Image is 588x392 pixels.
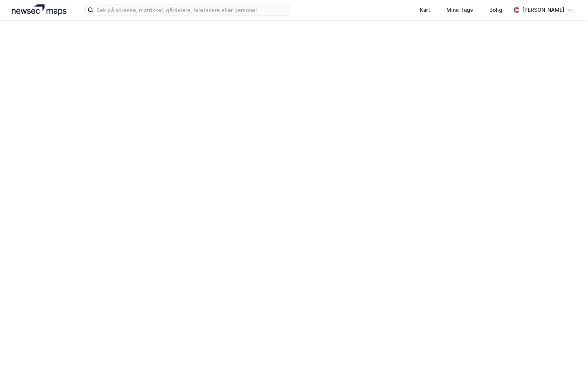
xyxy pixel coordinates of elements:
[420,6,430,14] div: Kart
[551,357,588,392] iframe: Chat Widget
[12,4,67,16] img: logo.a4113a55bc3d86da70a041830d287a7e.svg
[446,6,473,14] div: Mine Tags
[522,6,564,14] div: [PERSON_NAME]
[489,6,502,14] div: Bolig
[551,357,588,392] div: Kontrollprogram for chat
[94,4,291,16] input: Søk på adresse, matrikkel, gårdeiere, leietakere eller personer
